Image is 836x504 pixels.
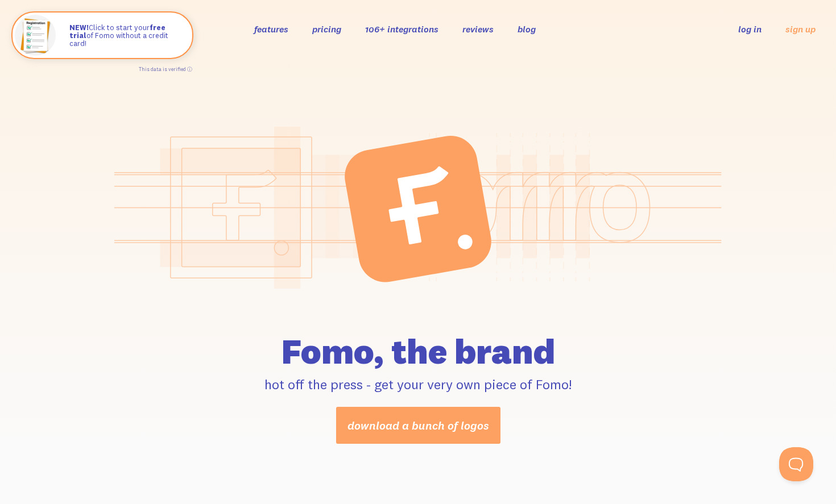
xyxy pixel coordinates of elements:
[139,66,192,72] a: This data is verified ⓘ
[779,447,813,481] iframe: Help Scout Beacon - Open
[254,23,288,35] a: features
[15,15,56,56] img: Fomo
[336,407,500,444] a: download a bunch of logos
[312,23,341,35] a: pricing
[785,23,816,35] a: sign up
[69,23,165,40] strong: free trial
[69,23,181,48] p: Click to start your of Fomo without a credit card!
[518,23,536,35] a: blog
[738,23,761,35] a: log in
[69,23,89,32] strong: NEW!
[365,23,438,35] a: 106+ integrations
[462,23,494,35] a: reviews
[101,376,735,393] p: hot off the press - get your very own piece of Fomo!
[101,334,735,369] h1: Fomo, the brand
